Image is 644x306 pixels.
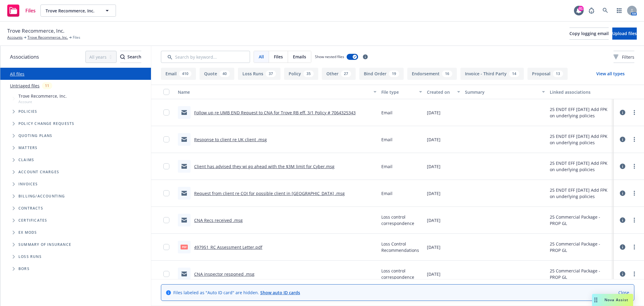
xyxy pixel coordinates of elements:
span: Nova Assist [604,297,628,302]
button: Endorsement [407,68,457,80]
input: Toggle Row Selected [163,244,169,250]
span: Billing/Accounting [18,194,65,198]
span: [DATE] [427,136,441,143]
a: Switch app [613,5,625,17]
button: Invoice - Third Party [460,68,524,80]
div: File type [381,89,415,95]
div: Search [120,51,141,63]
div: 40 [219,70,230,77]
div: 27 [341,70,351,77]
a: more [631,270,638,278]
span: Loss control correspondence [381,214,422,226]
span: [DATE] [427,244,441,250]
span: [DATE] [427,109,441,116]
button: Nova Assist [592,294,633,306]
button: Email [161,68,196,80]
a: All files [10,71,24,77]
span: Matters [18,146,37,150]
input: Toggle Row Selected [163,271,169,277]
span: Invoices [18,182,38,186]
a: Close [618,289,629,296]
span: Loss control correspondence [381,268,422,280]
span: Policies [18,110,37,113]
span: All [259,54,264,60]
span: Account charges [18,170,59,174]
div: 37 [266,70,276,77]
button: Created on [425,85,463,99]
button: File type [379,85,425,99]
span: Quoting plans [18,134,53,138]
a: more [631,190,638,197]
div: 81 [578,6,584,11]
span: Files labeled as "Auto ID card" are hidden. [173,289,300,296]
a: Report a Bug [585,5,598,17]
button: SearchSearch [120,51,141,63]
input: Toggle Row Selected [163,217,169,223]
button: Quote [200,68,234,80]
a: Accounts [7,35,23,40]
div: Name [178,89,370,95]
button: Upload files [612,28,637,40]
div: 11 [42,82,52,89]
input: Search by keyword... [161,51,250,63]
button: Proposal [527,68,568,80]
span: Files [274,54,283,60]
div: 25 Commercial Package - PROP GL [550,214,611,226]
div: Folder Tree Example [0,190,151,275]
span: Associations [10,53,39,61]
div: 13 [553,70,563,77]
span: Email [381,163,392,170]
span: Summary of insurance [18,243,71,246]
a: more [631,243,638,251]
span: Policy change requests [18,122,74,125]
button: Other [322,68,356,80]
span: [DATE] [427,163,441,170]
div: 25 ENDT EFF [DATE] Add FPK on underlying policies [550,106,611,119]
a: Untriaged files [10,83,40,89]
span: Filters [614,54,634,60]
div: Tree Example [0,92,151,190]
div: 16 [442,70,452,77]
span: Email [381,190,392,197]
span: Email [381,109,392,116]
span: Upload files [612,31,637,36]
span: Contracts [18,207,43,210]
button: Filters [614,51,634,63]
a: more [631,109,638,116]
span: BORs [18,267,30,271]
div: 25 Commercial Package - PROP GL [550,268,611,280]
button: Bind Order [359,68,404,80]
span: Emails [293,54,306,60]
input: Toggle Row Selected [163,163,169,169]
span: [DATE] [427,190,441,197]
div: Created on [427,89,453,95]
span: Trove Recommerce, Inc. [46,8,98,14]
input: Toggle Row Selected [163,109,169,116]
a: CNA inspector responed .msg [194,271,255,277]
span: Trove Recommerce, Inc. [18,93,67,99]
span: Files [25,8,36,13]
button: Copy logging email [569,28,609,40]
span: Files [73,35,80,40]
button: Name [175,85,379,99]
a: Request from client re COI for possible client in [GEOGRAPHIC_DATA] .msg [194,190,345,196]
a: Response to client re UK client .msg [194,137,267,142]
div: Drag to move [592,294,600,306]
button: Policy [284,68,318,80]
div: 25 Commercial Package - PROP GL [550,241,611,253]
button: Linked associations [547,85,614,99]
button: Loss Runs [238,68,280,80]
span: Account [18,99,67,104]
svg: Search [120,54,125,59]
a: 497951_RC Assessment Letter.pdf [194,244,262,250]
span: Claims [18,158,34,162]
a: Show auto ID cards [260,290,300,295]
div: 14 [509,70,519,77]
span: pdf [181,245,188,249]
a: CNA Recs received .msg [194,217,243,223]
input: Toggle Row Selected [163,190,169,196]
div: Summary [465,89,538,95]
span: [DATE] [427,271,441,277]
div: 25 ENDT EFF [DATE] Add FPK on underlying policies [550,160,611,173]
a: Follow up re UMB END Request to CNA for Trove RB eff. 3/1 Policy # 7064325343 [194,110,356,116]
